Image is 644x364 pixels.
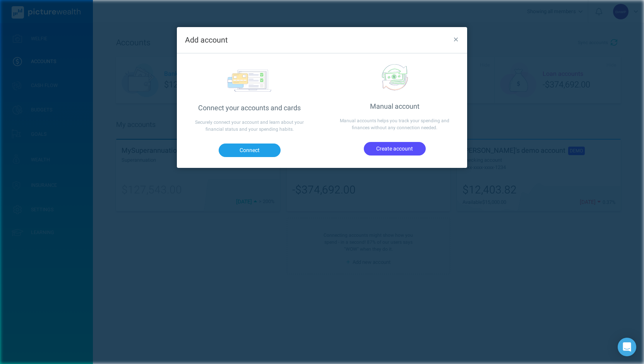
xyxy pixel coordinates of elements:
[177,103,322,113] div: Connect your accounts and cards
[322,101,467,112] div: Manual account
[618,338,636,356] div: Open Intercom Messenger
[364,142,426,155] button: Create account
[185,34,228,46] span: Add account
[219,144,281,157] button: Connect
[322,112,467,137] div: Manual accounts helps you track your spending and finances without any connection needed.
[177,113,322,138] div: Securely connect your account and learn about your financial status and your spending habits.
